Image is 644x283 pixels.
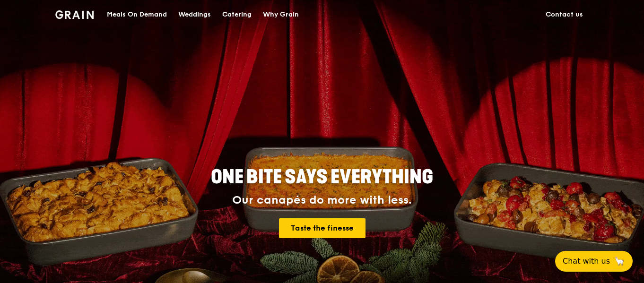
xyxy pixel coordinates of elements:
div: Why Grain [263,0,299,29]
div: Catering [222,0,252,29]
span: Chat with us [563,256,610,267]
a: Why Grain [257,0,305,29]
a: Catering [217,0,257,29]
span: ONE BITE SAYS EVERYTHING [211,166,433,189]
img: Grain [55,10,94,19]
div: Meals On Demand [107,0,167,29]
button: Chat with us🦙 [555,251,633,272]
a: Taste the finesse [279,218,366,238]
span: 🦙 [614,256,625,267]
div: Our canapés do more with less. [152,194,492,207]
a: Contact us [540,0,589,29]
div: Weddings [178,0,211,29]
a: Weddings [173,0,217,29]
